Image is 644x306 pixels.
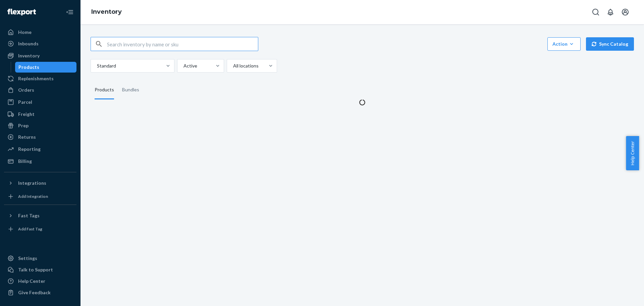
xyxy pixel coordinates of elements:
a: Inventory [91,8,122,15]
div: Bundles [122,81,139,99]
div: Integrations [18,180,46,186]
button: Help Center [626,136,639,170]
div: Freight [18,111,35,118]
button: Fast Tags [4,210,76,221]
button: Close Navigation [63,5,76,19]
div: Fast Tags [18,212,40,219]
a: Home [4,27,76,38]
div: Add Integration [18,193,48,199]
div: Give Feedback [18,289,51,296]
a: Replenishments [4,73,76,84]
ol: breadcrumbs [86,2,127,22]
a: Settings [4,253,76,264]
div: Inbounds [18,40,39,47]
a: Billing [4,156,76,167]
div: Action [552,41,576,47]
input: Active [183,62,183,69]
div: Products [18,64,39,71]
button: Give Feedback [4,287,76,298]
div: Prep [18,122,29,129]
a: Add Fast Tag [4,224,76,234]
a: Orders [4,85,76,95]
a: Returns [4,132,76,142]
button: Integrations [4,178,76,188]
div: Returns [18,134,36,140]
div: Talk to Support [18,266,53,273]
a: Freight [4,109,76,120]
div: Parcel [18,99,32,105]
a: Inbounds [4,38,76,49]
div: Home [18,29,32,36]
div: Orders [18,87,34,93]
a: Add Integration [4,191,76,202]
button: Talk to Support [4,264,76,275]
div: Products [95,81,114,99]
input: Standard [96,62,97,69]
a: Products [15,62,77,73]
a: Reporting [4,144,76,155]
button: Open notifications [604,5,617,19]
div: Inventory [18,52,40,59]
div: Settings [18,255,37,262]
div: Replenishments [18,75,54,82]
button: Action [547,37,581,51]
a: Prep [4,120,76,131]
button: Open account menu [619,5,632,19]
img: Flexport logo [7,9,36,15]
button: Sync Catalog [586,37,634,51]
div: Add Fast Tag [18,226,42,232]
button: Open Search Box [589,5,602,19]
input: Search inventory by name or sku [107,37,258,51]
a: Help Center [4,276,76,287]
div: Reporting [18,146,41,152]
div: Help Center [18,278,45,285]
div: Billing [18,158,32,165]
span: Support [13,5,38,11]
a: Parcel [4,97,76,107]
a: Inventory [4,50,76,61]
